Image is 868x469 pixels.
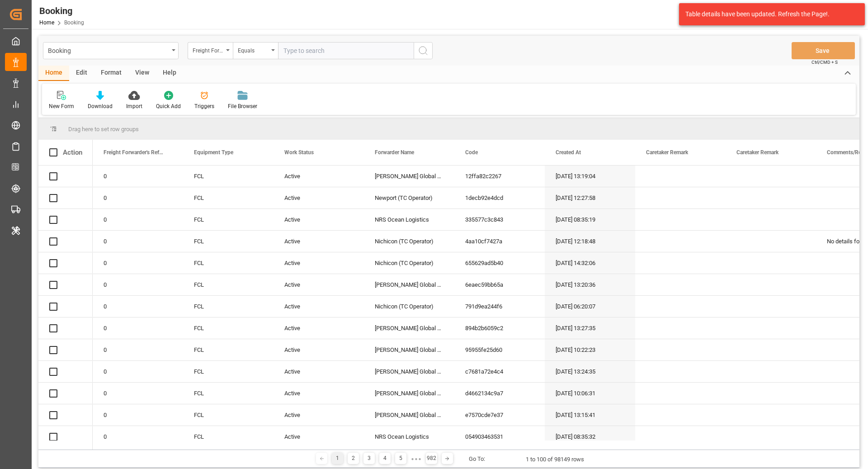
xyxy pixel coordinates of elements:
[545,187,635,208] div: [DATE] 12:27:58
[364,383,454,404] div: [PERSON_NAME] Global Transport BV
[93,404,183,426] div: 0
[364,361,454,382] div: [PERSON_NAME] Global Transport BV
[685,9,852,19] div: Table details have been updated. Refresh the Page!.
[93,426,183,447] div: 0
[194,102,214,110] div: Triggers
[93,209,183,230] div: 0
[93,187,183,208] div: 0
[183,339,274,360] div: FCL
[454,231,545,252] div: 4aa10cf7427a
[93,383,183,404] div: 0
[454,166,545,187] div: 12ffa82c2267
[411,455,421,462] div: ● ● ●
[545,317,635,339] div: [DATE] 13:27:35
[545,361,635,382] div: [DATE] 13:24:35
[556,149,581,156] span: Created At
[414,42,433,59] button: search button
[454,296,545,317] div: 791d9ea244f6
[364,339,454,360] div: [PERSON_NAME] Global Transport BV
[126,102,142,110] div: Import
[38,209,93,231] div: Press SPACE to select this row.
[88,102,113,110] div: Download
[274,166,364,187] div: Active
[274,187,364,208] div: Active
[363,453,375,464] div: 3
[68,126,139,133] span: Drag here to set row groups
[274,339,364,360] div: Active
[364,404,454,426] div: [PERSON_NAME] Global Transport BV
[545,166,635,187] div: [DATE] 13:19:04
[379,453,391,464] div: 4
[38,383,93,404] div: Press SPACE to select this row.
[93,274,183,295] div: 0
[69,66,94,81] div: Edit
[38,404,93,426] div: Press SPACE to select this row.
[104,149,164,156] span: Freight Forwarder's Reference No.
[183,383,274,404] div: FCL
[545,404,635,426] div: [DATE] 13:15:41
[364,187,454,208] div: Newport (TC Operator)
[274,274,364,295] div: Active
[469,455,485,464] div: Go To:
[274,317,364,339] div: Active
[194,149,233,156] span: Equipment Type
[364,274,454,295] div: [PERSON_NAME] Global Transport BV
[274,383,364,404] div: Active
[93,339,183,360] div: 0
[93,166,183,187] div: 0
[274,404,364,426] div: Active
[183,187,274,208] div: FCL
[38,361,93,383] div: Press SPACE to select this row.
[38,274,93,296] div: Press SPACE to select this row.
[454,404,545,426] div: e7570cde7e37
[188,42,233,59] button: open menu
[736,149,778,156] span: Caretaker Remark
[183,361,274,382] div: FCL
[284,149,314,156] span: Work Status
[278,42,414,59] input: Type to search
[183,296,274,317] div: FCL
[38,296,93,317] div: Press SPACE to select this row.
[48,44,169,56] div: Booking
[545,296,635,317] div: [DATE] 06:20:07
[375,149,414,156] span: Forwarder Name
[545,252,635,274] div: [DATE] 14:32:06
[526,455,584,464] div: 1 to 100 of 98149 rows
[545,339,635,360] div: [DATE] 10:22:23
[364,296,454,317] div: Nichicon (TC Operator)
[364,252,454,274] div: Nichicon (TC Operator)
[332,453,343,464] div: 1
[128,66,156,81] div: View
[545,426,635,447] div: [DATE] 08:35:32
[193,44,223,55] div: Freight Forwarder's Reference No.
[38,66,69,81] div: Home
[183,252,274,274] div: FCL
[156,66,183,81] div: Help
[274,209,364,230] div: Active
[43,42,179,59] button: open menu
[274,231,364,252] div: Active
[274,252,364,274] div: Active
[183,231,274,252] div: FCL
[454,361,545,382] div: c7681a72e4c4
[454,209,545,230] div: 335577c3c843
[183,404,274,426] div: FCL
[183,209,274,230] div: FCL
[364,317,454,339] div: [PERSON_NAME] Global Transport BV
[454,252,545,274] div: 655629ad5b40
[93,252,183,274] div: 0
[465,149,478,156] span: Code
[93,361,183,382] div: 0
[93,231,183,252] div: 0
[274,296,364,317] div: Active
[38,231,93,252] div: Press SPACE to select this row.
[228,102,257,110] div: File Browser
[94,66,128,81] div: Format
[233,42,278,59] button: open menu
[454,317,545,339] div: 894b2b6059c2
[426,453,437,464] div: 982
[49,102,74,110] div: New Form
[545,209,635,230] div: [DATE] 08:35:19
[183,317,274,339] div: FCL
[63,148,82,156] div: Action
